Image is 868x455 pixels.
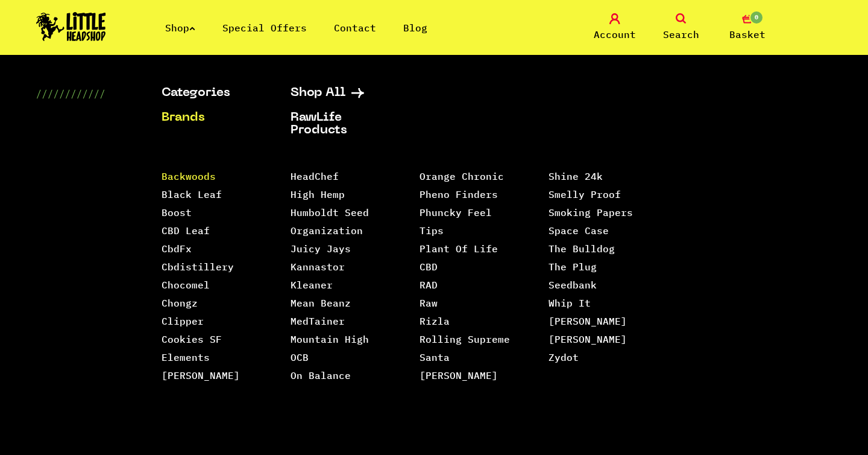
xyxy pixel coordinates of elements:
[549,206,633,218] a: Smoking Papers
[549,243,615,255] a: The Bulldog
[291,188,345,200] a: High Hemp
[420,188,498,200] a: Pheno Finders
[162,224,210,237] a: CBD Leaf
[403,22,427,34] a: Blog
[549,261,597,291] a: The Plug Seedbank
[420,206,492,237] a: Phuncky Feel Tips
[549,224,609,237] a: Space Case
[162,243,192,255] a: CbdFx
[162,351,210,363] a: Elements
[291,261,345,273] a: Kannastor
[291,369,351,381] a: On Balance
[162,87,260,100] a: Categories
[729,27,766,42] span: Basket
[420,315,450,327] a: Rizla
[549,315,627,345] a: [PERSON_NAME] [PERSON_NAME]
[291,315,345,327] a: MedTainer
[549,170,603,182] a: Shine 24k
[420,351,498,381] a: Santa [PERSON_NAME]
[749,10,764,25] span: 0
[291,112,389,137] a: RawLife Products
[420,297,438,309] a: Raw
[162,315,204,327] a: Clipper
[162,261,234,273] a: Cbdistillery
[162,279,210,291] a: Chocomel
[663,27,699,42] span: Search
[162,297,198,309] a: Chongz
[549,188,621,200] a: Smelly Proof
[549,351,579,363] a: Zydot
[162,333,222,345] a: Cookies SF
[420,243,498,273] a: Plant Of Life CBD
[717,13,778,42] a: 0 Basket
[162,170,216,182] a: Backwoods
[420,279,438,291] a: RAD
[334,22,376,34] a: Contact
[291,243,351,255] a: Juicy Jays
[162,188,222,200] a: Black Leaf
[594,27,636,42] span: Account
[162,112,260,124] a: Brands
[420,333,510,345] a: Rolling Supreme
[651,13,711,42] a: Search
[162,206,192,218] a: Boost
[162,369,240,381] a: [PERSON_NAME]
[549,297,591,309] a: Whip It
[165,22,195,34] a: Shop
[222,22,307,34] a: Special Offers
[291,333,369,345] a: Mountain High
[36,12,106,41] img: Little Head Shop Logo
[291,297,351,309] a: Mean Beanz
[291,351,309,363] a: OCB
[291,87,389,100] a: Shop All
[291,206,369,237] a: Humboldt Seed Organization
[291,170,339,182] a: HeadChef
[291,279,333,291] a: Kleaner
[420,170,504,182] a: Orange Chronic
